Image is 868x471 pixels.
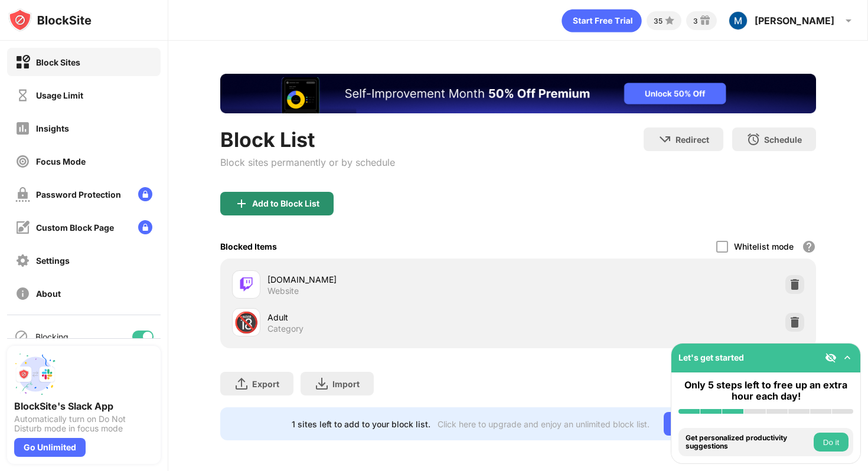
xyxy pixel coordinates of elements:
[438,419,650,429] div: Click here to upgrade and enjoy an unlimited block list.
[267,273,518,286] div: [DOMAIN_NAME]
[678,380,853,402] div: Only 5 steps left to free up an extra hour each day!
[292,419,430,429] div: 1 sites left to add to your block list.
[825,352,837,364] img: eye-not-visible.svg
[663,14,677,28] img: points-small.svg
[14,400,154,412] div: BlockSite's Slack App
[755,15,834,27] div: [PERSON_NAME]
[15,154,30,169] img: focus-off.svg
[14,353,57,395] img: push-slack.svg
[220,241,277,251] div: Blocked Items
[36,123,69,133] div: Insights
[36,256,70,266] div: Settings
[676,135,709,145] div: Redirect
[36,90,83,100] div: Usage Limit
[332,379,360,389] div: Import
[8,8,92,32] img: logo-blocksite.svg
[35,332,68,342] div: Blocking
[36,189,121,199] div: Password Protection
[15,220,30,235] img: customize-block-page-off.svg
[14,329,28,344] img: blocking-icon.svg
[841,352,853,364] img: omni-setup-toggle.svg
[15,121,30,136] img: insights-off.svg
[15,88,30,103] img: time-usage-off.svg
[814,433,849,452] button: Do it
[729,11,748,30] img: ACg8ocJMVidT9PRdWuTjCshctvaONYr1cqxsQqm4y1bHp1BKXtw8hQ=s96-c
[220,127,395,152] div: Block List
[686,434,811,451] div: Get personalized productivity suggestions
[15,253,30,268] img: settings-off.svg
[693,17,698,25] div: 3
[267,286,299,296] div: Website
[252,379,279,389] div: Export
[562,9,642,32] div: animation
[36,57,80,67] div: Block Sites
[764,135,802,145] div: Schedule
[15,55,30,70] img: block-on.svg
[138,187,152,201] img: lock-menu.svg
[698,14,712,28] img: reward-small.svg
[36,223,114,233] div: Custom Block Page
[138,220,152,234] img: lock-menu.svg
[14,414,154,433] div: Automatically turn on Do Not Disturb mode in focus mode
[252,199,319,208] div: Add to Block List
[36,156,86,166] div: Focus Mode
[14,438,86,457] div: Go Unlimited
[267,323,304,334] div: Category
[220,74,816,113] iframe: Banner
[220,156,395,168] div: Block sites permanently or by schedule
[15,286,30,301] img: about-off.svg
[234,310,259,335] div: 🔞
[734,241,794,251] div: Whitelist mode
[15,187,30,202] img: password-protection-off.svg
[678,352,744,362] div: Let's get started
[36,289,61,299] div: About
[654,17,663,25] div: 35
[239,277,253,292] img: favicons
[664,412,745,436] div: Go Unlimited
[267,311,518,323] div: Adult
